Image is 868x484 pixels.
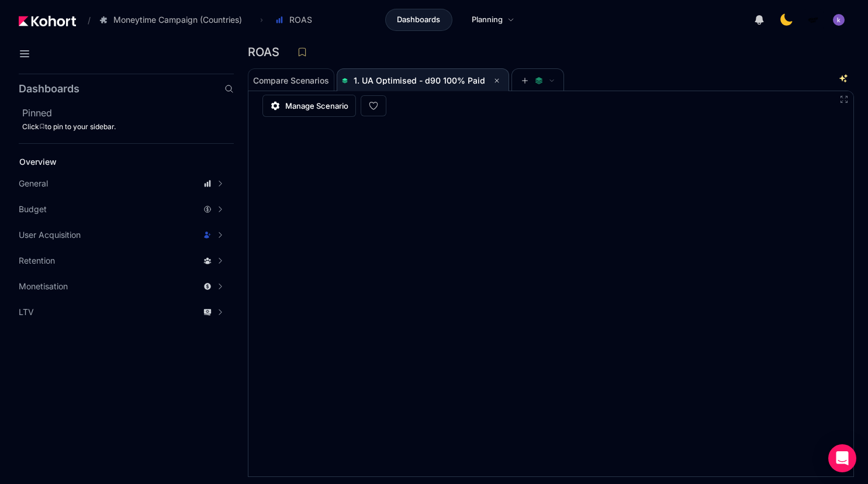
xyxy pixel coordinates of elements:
span: Budget [19,203,47,215]
a: Overview [15,153,214,171]
a: Dashboards [385,9,452,31]
span: Retention [19,255,55,267]
span: Dashboards [397,14,440,26]
h2: Dashboards [19,84,79,94]
img: Kohort logo [19,16,76,26]
h2: Pinned [22,106,234,120]
span: General [19,178,48,189]
span: Moneytime Campaign (Countries) [113,14,242,26]
span: / [78,14,91,26]
button: ROAS [269,10,324,30]
button: Fullscreen [839,95,849,104]
h3: ROAS [248,46,286,58]
span: › [258,15,265,25]
img: logo_MoneyTimeLogo_1_20250619094856634230.png [807,14,819,26]
span: Compare Scenarios [253,77,329,85]
span: ROAS [289,14,312,26]
span: LTV [19,306,34,318]
div: Open Intercom Messenger [828,444,856,472]
span: Overview [19,157,57,167]
span: 1. UA Optimised - d90 100% Paid [354,75,485,85]
div: Click to pin to your sidebar. [22,122,234,132]
a: Planning [459,9,527,31]
button: Moneytime Campaign (Countries) [93,10,254,30]
span: Planning [472,14,503,26]
span: User Acquisition [19,229,81,241]
span: Manage Scenario [285,100,348,112]
a: Manage Scenario [262,95,356,117]
span: Monetisation [19,281,68,292]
